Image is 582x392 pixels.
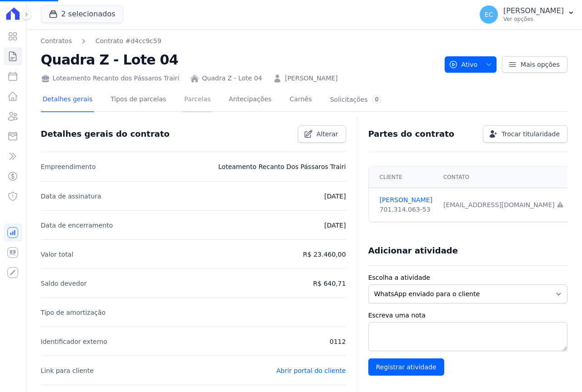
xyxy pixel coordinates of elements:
[443,200,564,210] div: [EMAIL_ADDRESS][DOMAIN_NAME]
[41,161,96,172] p: Empreendimento
[324,191,346,202] p: [DATE]
[371,95,382,104] div: 0
[368,273,567,283] label: Escolha a atividade
[472,2,582,27] button: EC [PERSON_NAME] Ver opções
[328,88,384,112] a: Solicitações0
[368,245,458,256] h3: Adicionar atividade
[41,249,74,260] p: Valor total
[227,88,273,112] a: Antecipações
[324,220,346,231] p: [DATE]
[368,129,455,139] h3: Partes do contrato
[95,36,161,46] a: Contrato #d4cc9c59
[303,249,346,260] p: R$ 23.460,00
[521,60,560,69] span: Mais opções
[316,129,338,139] span: Alterar
[369,167,438,188] th: Cliente
[445,56,497,73] button: Ativo
[202,74,262,83] a: Quadra Z - Lote 04
[503,6,564,15] p: [PERSON_NAME]
[298,125,346,143] a: Alterar
[380,205,432,214] div: 701.314.063-53
[41,5,123,23] button: 2 selecionados
[41,88,95,112] a: Detalhes gerais
[41,50,437,70] h2: Quadra Z - Lote 04
[41,307,106,318] p: Tipo de amortização
[502,56,567,73] a: Mais opções
[182,88,212,112] a: Parcelas
[41,191,101,202] p: Data de assinatura
[276,367,346,374] a: Abrir portal do cliente
[368,358,444,376] input: Registrar atividade
[368,311,567,320] label: Escreva uma nota
[330,95,382,104] div: Solicitações
[330,336,346,347] p: 0112
[380,195,432,205] a: [PERSON_NAME]
[41,36,72,46] a: Contratos
[41,36,161,46] nav: Breadcrumb
[109,88,168,112] a: Tipos de parcelas
[41,365,94,376] p: Link para cliente
[41,74,180,83] div: Loteamento Recanto dos Pássaros Trairi
[485,11,493,18] span: EC
[449,56,478,73] span: Ativo
[41,129,170,139] h3: Detalhes gerais do contrato
[502,129,560,139] span: Trocar titularidade
[313,278,346,289] p: R$ 640,71
[483,125,567,143] a: Trocar titularidade
[41,36,437,46] nav: Breadcrumb
[41,220,113,231] p: Data de encerramento
[41,278,87,289] p: Saldo devedor
[288,88,314,112] a: Carnês
[285,74,337,83] a: [PERSON_NAME]
[41,336,107,347] p: Identificador externo
[503,15,564,23] p: Ver opções
[218,161,346,172] p: Loteamento Recanto Dos Pássaros Trairi
[438,167,569,188] th: Contato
